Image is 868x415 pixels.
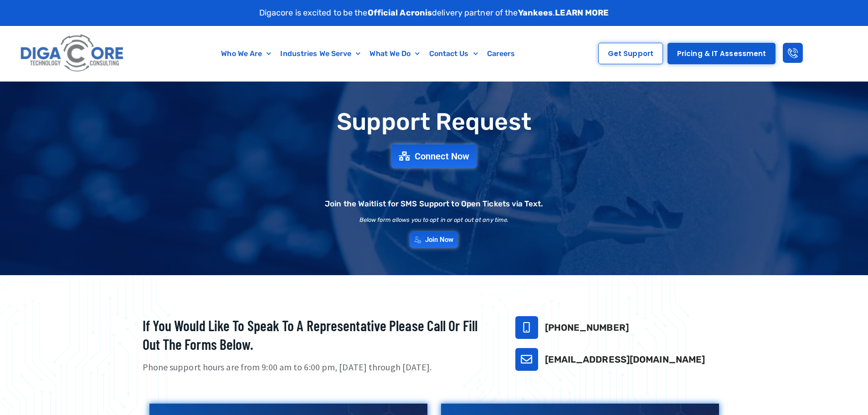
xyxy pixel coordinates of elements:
span: Get Support [608,50,653,57]
a: 732-646-5725 [515,316,538,339]
span: Connect Now [415,152,469,161]
a: What We Do [365,43,424,64]
img: Digacore logo 1 [18,31,127,77]
a: [PHONE_NUMBER] [545,322,629,333]
h2: If you would like to speak to a representative please call or fill out the forms below. [143,316,493,354]
a: Careers [483,43,520,64]
a: Get Support [598,43,663,64]
a: [EMAIL_ADDRESS][DOMAIN_NAME] [545,354,705,365]
strong: Official Acronis [368,8,432,18]
a: Industries We Serve [276,43,365,64]
span: Join Now [425,236,454,243]
h2: Below form allows you to opt in or opt out at any time. [360,217,509,223]
a: LEARN MORE [555,8,609,18]
a: Who We Are [216,43,276,64]
a: Contact Us [425,43,483,64]
a: Pricing & IT Assessment [668,43,776,64]
p: Digacore is excited to be the delivery partner of the . [259,7,609,19]
a: support@digacore.com [515,348,538,371]
h2: Join the Waitlist for SMS Support to Open Tickets via Text. [325,200,543,208]
strong: Yankees [518,8,553,18]
p: Phone support hours are from 9:00 am to 6:00 pm, [DATE] through [DATE]. [143,361,493,374]
nav: Menu [171,43,566,64]
span: Pricing & IT Assessment [677,50,766,57]
a: Join Now [410,232,458,248]
h1: Support Request [120,109,749,135]
a: Connect Now [391,144,477,168]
